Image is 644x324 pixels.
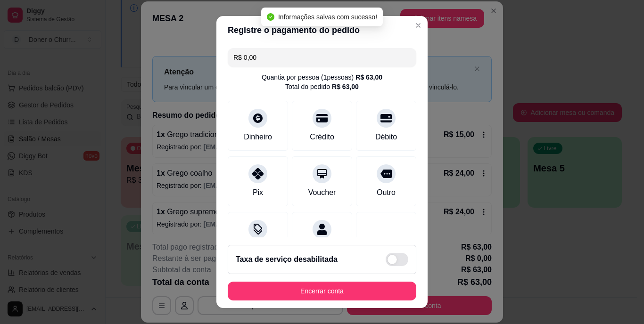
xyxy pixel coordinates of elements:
[411,18,426,33] button: Close
[262,73,382,82] div: Quantia por pessoa ( 1 pessoas)
[285,82,359,91] div: Total do pedido
[233,48,411,67] input: Ex.: hambúrguer de cordeiro
[377,187,396,198] div: Outro
[278,13,377,21] span: Informações salvas com sucesso!
[244,131,272,143] div: Dinheiro
[267,13,274,21] span: check-circle
[375,131,397,143] div: Débito
[308,187,336,198] div: Voucher
[310,131,334,143] div: Crédito
[332,82,359,91] div: R$ 63,00
[216,16,428,44] header: Registre o pagamento do pedido
[355,73,382,82] div: R$ 63,00
[253,187,263,198] div: Pix
[228,282,416,300] button: Encerrar conta
[236,254,338,265] h2: Taxa de serviço desabilitada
